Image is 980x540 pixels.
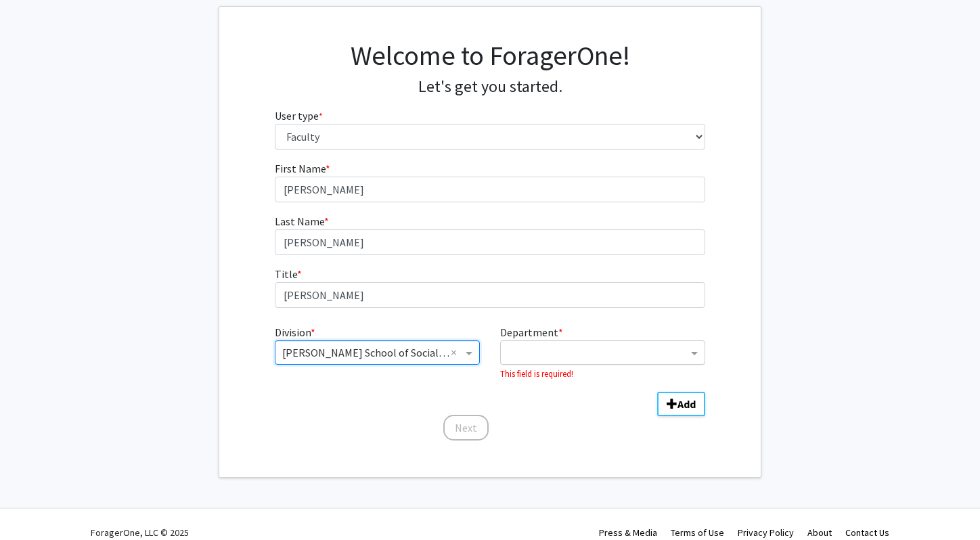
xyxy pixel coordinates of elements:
a: About [807,526,832,539]
small: This field is required! [500,368,573,379]
button: Next [443,415,489,441]
a: Privacy Policy [738,526,794,539]
iframe: Chat [10,479,58,530]
b: Add [677,397,696,411]
a: Terms of Use [671,526,724,539]
label: User type [275,108,323,124]
span: First Name [275,162,326,175]
ng-select: Division [275,340,480,365]
div: Division [265,324,490,381]
a: Contact Us [845,526,889,539]
span: Title [275,267,297,281]
ng-select: Department [500,340,705,365]
div: Department [490,324,715,381]
span: Clear all [451,344,462,361]
h1: Welcome to ForagerOne! [275,39,706,72]
h4: Let's get you started. [275,77,706,97]
button: Add Division/Department [657,392,705,416]
a: Press & Media [599,526,657,539]
span: Last Name [275,215,324,228]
